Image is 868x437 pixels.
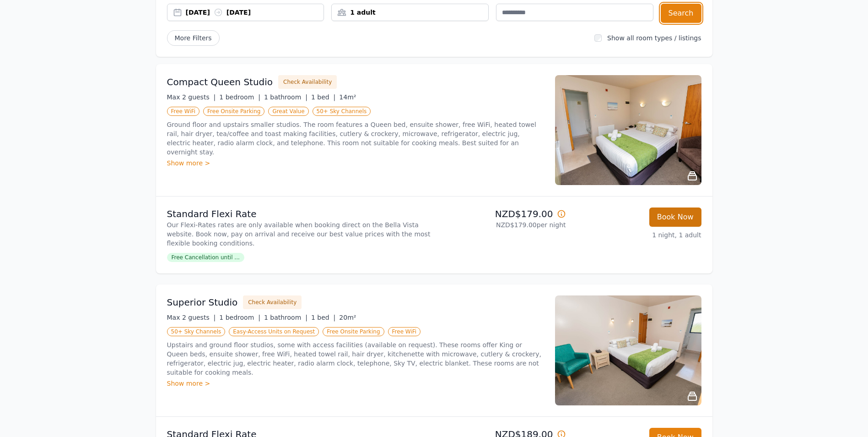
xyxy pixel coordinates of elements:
p: NZD$179.00 per night [438,220,566,229]
span: Free Onsite Parking [323,327,384,336]
div: Show more > [167,379,544,388]
button: Check Availability [243,295,302,309]
span: Max 2 guests | [167,314,216,321]
div: [DATE] [DATE] [186,8,324,17]
span: 20m² [339,314,356,321]
p: Standard Flexi Rate [167,208,431,220]
span: 1 bed | [311,314,335,321]
button: Check Availability [278,75,337,89]
span: Free Onsite Parking [203,107,264,116]
span: 50+ Sky Channels [313,107,371,116]
span: Max 2 guests | [167,93,216,101]
div: Show more > [167,158,544,168]
p: 1 night, 1 adult [573,230,701,240]
button: Book Now [649,208,701,227]
span: 1 bedroom | [219,93,260,101]
span: 1 bed | [311,93,335,101]
span: 14m² [339,93,356,101]
p: Our Flexi-Rates rates are only available when booking direct on the Bella Vista website. Book now... [167,220,431,248]
p: Ground floor and upstairs smaller studios. The room features a Queen bed, ensuite shower, free Wi... [167,120,544,157]
span: More Filters [167,30,220,46]
button: Search [661,4,701,23]
h3: Compact Queen Studio [167,76,273,88]
span: Great Value [268,107,308,116]
span: Easy-Access Units on Request [229,327,319,336]
span: 1 bathroom | [264,93,307,101]
div: 1 adult [332,8,488,17]
span: 1 bathroom | [264,314,307,321]
p: Upstairs and ground floor studios, some with access facilities (available on request). These room... [167,340,544,377]
p: NZD$179.00 [438,208,566,220]
span: Free Cancellation until ... [167,253,244,262]
label: Show all room types / listings [607,34,701,42]
span: Free WiFi [388,327,421,336]
h3: Superior Studio [167,296,238,309]
span: 1 bedroom | [219,314,260,321]
span: Free WiFi [167,107,200,116]
span: 50+ Sky Channels [167,327,226,336]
